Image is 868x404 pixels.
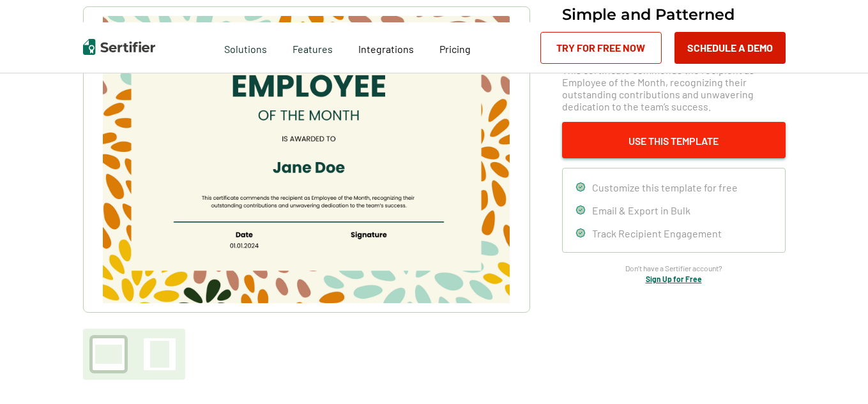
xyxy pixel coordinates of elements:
[439,40,471,56] a: Pricing
[562,64,786,112] span: This certificate commends the recipient as Employee of the Month, recognizing their outstanding c...
[224,40,267,56] span: Solutions
[358,43,414,55] span: Integrations
[646,274,702,283] a: Sign Up for Free
[562,6,786,54] h1: Simple and Patterned Employee of the Month Certificate Template
[358,40,414,56] a: Integrations
[439,43,471,55] span: Pricing
[540,32,662,64] a: Try for Free Now
[562,122,786,158] button: Use This Template
[592,181,738,193] span: Customize this template for free
[592,204,690,216] span: Email & Export in Bulk
[103,16,509,303] img: Simple and Patterned Employee of the Month Certificate Template
[293,40,333,56] span: Features
[625,262,722,274] span: Don’t have a Sertifier account?
[592,227,722,239] span: Track Recipient Engagement
[83,39,155,55] img: Sertifier | Digital Credentialing Platform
